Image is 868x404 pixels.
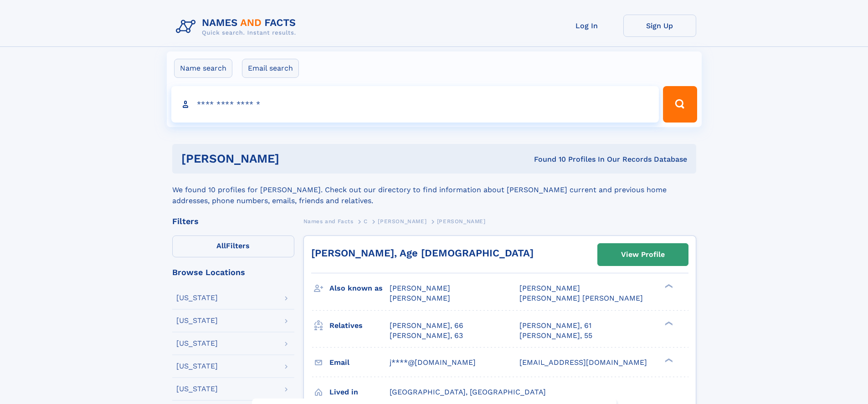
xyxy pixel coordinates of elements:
h3: Lived in [329,384,390,400]
div: [US_STATE] [176,385,218,393]
span: [EMAIL_ADDRESS][DOMAIN_NAME] [519,358,647,367]
span: [PERSON_NAME] [390,294,450,302]
span: [PERSON_NAME] [378,218,426,225]
div: View Profile [621,244,665,265]
div: [US_STATE] [176,294,218,302]
label: Name search [174,59,232,78]
h3: Email [329,355,390,370]
a: Log In [550,15,623,37]
a: [PERSON_NAME], 66 [390,321,463,331]
div: ❯ [663,283,673,289]
a: [PERSON_NAME] [378,215,426,227]
label: Email search [242,59,299,78]
button: Search Button [663,86,697,123]
div: Browse Locations [172,268,294,276]
h1: [PERSON_NAME] [181,153,407,164]
a: [PERSON_NAME], Age [DEMOGRAPHIC_DATA] [311,247,534,259]
span: C [364,218,368,225]
div: Filters [172,217,294,225]
a: [PERSON_NAME], 63 [390,331,463,341]
a: C [364,215,368,227]
span: [PERSON_NAME] [390,284,450,292]
div: [US_STATE] [176,363,218,370]
span: [GEOGRAPHIC_DATA], [GEOGRAPHIC_DATA] [390,388,546,396]
span: All [216,241,226,250]
h3: Relatives [329,318,390,333]
div: ❯ [663,320,673,326]
span: [PERSON_NAME] [437,218,486,225]
a: Sign Up [623,15,696,37]
div: [US_STATE] [176,317,218,324]
input: search input [171,86,659,123]
div: ❯ [663,357,673,363]
div: [US_STATE] [176,340,218,347]
a: [PERSON_NAME], 55 [519,331,592,341]
h3: Also known as [329,281,390,296]
div: We found 10 profiles for [PERSON_NAME]. Check out our directory to find information about [PERSON... [172,174,696,206]
label: Filters [172,235,294,257]
a: Names and Facts [303,215,354,227]
img: Logo Names and Facts [172,15,303,39]
div: Found 10 Profiles In Our Records Database [406,154,687,164]
span: [PERSON_NAME] [PERSON_NAME] [519,294,643,302]
a: [PERSON_NAME], 61 [519,321,591,331]
a: View Profile [598,244,688,266]
span: [PERSON_NAME] [519,284,580,292]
